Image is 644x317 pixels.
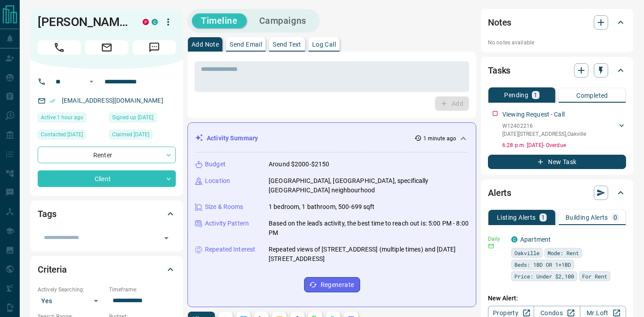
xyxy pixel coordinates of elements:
[488,294,626,303] p: New Alert:
[520,236,551,243] a: Apartment
[269,219,469,238] p: Based on the lead's activity, the best time to reach out is: 5:00 PM - 8:00 PM
[576,92,608,99] p: Completed
[38,259,176,280] div: Criteria
[38,40,81,55] span: Call
[269,160,329,169] p: Around $2000-$2150
[488,60,626,81] div: Tasks
[488,182,626,204] div: Alerts
[488,155,626,169] button: New Task
[488,63,510,78] h2: Tasks
[38,147,176,163] div: Renter
[152,19,158,25] div: condos.ca
[488,235,506,243] p: Daily
[269,176,469,195] p: [GEOGRAPHIC_DATA], [GEOGRAPHIC_DATA], specifically [GEOGRAPHIC_DATA] neighbourhood
[62,97,163,104] a: [EMAIL_ADDRESS][DOMAIN_NAME]
[205,245,255,254] p: Repeated Interest
[195,130,469,147] div: Activity Summary1 minute ago
[160,232,173,244] button: Open
[109,286,176,294] p: Timeframe:
[488,12,626,33] div: Notes
[109,130,176,142] div: Tue Jun 07 2022
[112,130,149,139] span: Claimed [DATE]
[205,202,244,212] p: Size & Rooms
[502,110,565,119] p: Viewing Request - Call
[488,39,626,47] p: No notes available
[502,120,626,140] div: W12402216[DATE][STREET_ADDRESS],Oakville
[250,13,315,28] button: Campaigns
[541,214,545,221] p: 1
[38,286,104,294] p: Actively Searching:
[511,236,518,243] div: condos.ca
[582,272,607,281] span: For Rent
[38,262,67,277] h2: Criteria
[205,219,249,228] p: Activity Pattern
[38,130,104,142] div: Sun Sep 14 2025
[504,92,528,98] p: Pending
[614,214,617,221] p: 0
[38,294,104,308] div: Yes
[133,40,176,55] span: Message
[514,260,571,269] span: Beds: 1BD OR 1+1BD
[49,98,56,104] svg: Email Verified
[192,13,247,28] button: Timeline
[488,243,494,249] svg: Email
[312,41,336,48] p: Log Call
[205,176,230,186] p: Location
[191,41,219,48] p: Add Note
[514,272,574,281] span: Price: Under $2,100
[38,203,176,225] div: Tags
[548,248,579,257] span: Mode: Rent
[41,130,83,139] span: Contacted [DATE]
[38,170,176,187] div: Client
[230,41,262,48] p: Send Email
[38,113,104,125] div: Mon Sep 15 2025
[497,214,536,221] p: Listing Alerts
[143,19,149,25] div: property.ca
[502,130,587,138] p: [DATE][STREET_ADDRESS] , Oakville
[304,277,360,292] button: Regenerate
[205,160,226,169] p: Budget
[534,92,537,98] p: 1
[514,248,540,257] span: Oakville
[502,122,587,130] p: W12402216
[86,76,97,87] button: Open
[112,113,153,122] span: Signed up [DATE]
[423,135,456,143] p: 1 minute ago
[502,141,626,149] p: 6:28 p.m. [DATE] - Overdue
[207,134,258,143] p: Activity Summary
[109,113,176,125] div: Mon Jun 15 2020
[273,41,301,48] p: Send Text
[38,207,56,221] h2: Tags
[85,40,128,55] span: Email
[269,245,469,264] p: Repeated views of [STREET_ADDRESS] (multiple times) and [DATE][STREET_ADDRESS]
[566,214,608,221] p: Building Alerts
[488,15,511,30] h2: Notes
[269,202,375,212] p: 1 bedroom, 1 bathroom, 500-699 sqft
[41,113,83,122] span: Active 1 hour ago
[488,186,511,200] h2: Alerts
[38,15,129,29] h1: [PERSON_NAME]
